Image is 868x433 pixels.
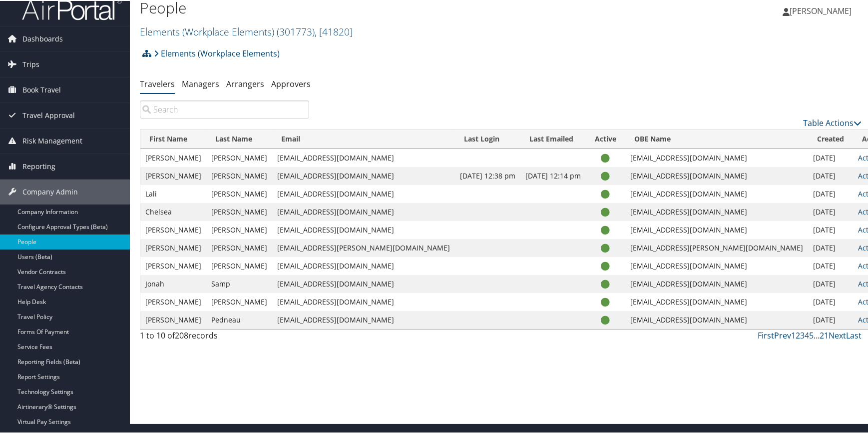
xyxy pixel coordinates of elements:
td: [DATE] 12:38 pm [455,166,520,184]
th: Created: activate to sort column ascending [808,128,853,148]
td: [DATE] [808,148,853,166]
td: [PERSON_NAME] [140,292,206,310]
td: [DATE] [808,310,853,328]
td: Samp [206,274,272,292]
td: [DATE] [808,202,853,220]
td: [EMAIL_ADDRESS][PERSON_NAME][DOMAIN_NAME] [272,238,455,256]
td: [EMAIL_ADDRESS][DOMAIN_NAME] [625,274,808,292]
span: 208 [175,329,188,340]
td: [EMAIL_ADDRESS][DOMAIN_NAME] [625,292,808,310]
a: Elements (Workplace Elements) [140,24,353,37]
td: [DATE] [808,220,853,238]
td: [EMAIL_ADDRESS][DOMAIN_NAME] [625,220,808,238]
a: 5 [809,329,814,340]
a: 1 [791,329,796,340]
a: First [758,329,774,340]
span: Book Travel [22,76,61,101]
td: [PERSON_NAME] [140,238,206,256]
td: [PERSON_NAME] [140,148,206,166]
a: Last [846,329,862,340]
a: 4 [805,329,809,340]
span: [PERSON_NAME] [790,4,852,15]
td: Lali [140,184,206,202]
a: Approvers [271,77,311,88]
td: [EMAIL_ADDRESS][DOMAIN_NAME] [625,310,808,328]
td: [PERSON_NAME] [206,256,272,274]
a: Travelers [140,77,175,88]
td: [PERSON_NAME] [206,220,272,238]
td: [EMAIL_ADDRESS][DOMAIN_NAME] [625,166,808,184]
a: Prev [774,329,791,340]
a: 21 [820,329,829,340]
th: First Name: activate to sort column ascending [140,128,206,148]
td: [DATE] [808,166,853,184]
th: Last Login: activate to sort column ascending [455,128,520,148]
td: [EMAIL_ADDRESS][PERSON_NAME][DOMAIN_NAME] [625,238,808,256]
a: 2 [796,329,800,340]
td: [EMAIL_ADDRESS][DOMAIN_NAME] [272,274,455,292]
span: Travel Approval [22,102,75,127]
span: ( 301773 ) [277,24,315,37]
th: Active: activate to sort column ascending [586,128,625,148]
a: Elements (Workplace Elements) [154,42,280,62]
span: Trips [22,51,39,76]
td: [EMAIL_ADDRESS][DOMAIN_NAME] [272,310,455,328]
td: Chelsea [140,202,206,220]
td: Pedneau [206,310,272,328]
span: Dashboards [22,25,63,50]
a: Next [829,329,846,340]
th: Last Name: activate to sort column ascending [206,128,272,148]
td: [DATE] [808,238,853,256]
td: [EMAIL_ADDRESS][DOMAIN_NAME] [625,148,808,166]
a: 3 [800,329,805,340]
td: [EMAIL_ADDRESS][DOMAIN_NAME] [272,292,455,310]
a: Managers [182,77,219,88]
th: OBE Name: activate to sort column ascending [625,128,808,148]
span: , [ 41820 ] [315,24,353,37]
td: [EMAIL_ADDRESS][DOMAIN_NAME] [272,184,455,202]
span: Reporting [22,153,55,178]
td: [PERSON_NAME] [206,148,272,166]
td: [EMAIL_ADDRESS][DOMAIN_NAME] [272,256,455,274]
td: [EMAIL_ADDRESS][DOMAIN_NAME] [272,202,455,220]
td: [DATE] [808,292,853,310]
td: [EMAIL_ADDRESS][DOMAIN_NAME] [625,184,808,202]
td: [EMAIL_ADDRESS][DOMAIN_NAME] [272,166,455,184]
td: [EMAIL_ADDRESS][DOMAIN_NAME] [272,148,455,166]
td: [PERSON_NAME] [206,166,272,184]
td: [PERSON_NAME] [140,220,206,238]
a: Table Actions [803,116,862,127]
input: Search [140,99,309,117]
td: [PERSON_NAME] [140,166,206,184]
td: [PERSON_NAME] [140,310,206,328]
td: [DATE] [808,274,853,292]
td: [PERSON_NAME] [206,184,272,202]
td: [EMAIL_ADDRESS][DOMAIN_NAME] [272,220,455,238]
td: [PERSON_NAME] [206,292,272,310]
span: Company Admin [22,178,78,203]
th: Email: activate to sort column ascending [272,128,455,148]
td: Jonah [140,274,206,292]
td: [PERSON_NAME] [206,238,272,256]
td: [DATE] 12:14 pm [520,166,586,184]
td: [PERSON_NAME] [206,202,272,220]
td: [EMAIL_ADDRESS][DOMAIN_NAME] [625,256,808,274]
td: [DATE] [808,256,853,274]
td: [PERSON_NAME] [140,256,206,274]
th: Last Emailed: activate to sort column ascending [520,128,586,148]
a: Arrangers [226,77,264,88]
span: … [814,329,820,340]
span: Risk Management [22,127,82,152]
td: [DATE] [808,184,853,202]
td: [EMAIL_ADDRESS][DOMAIN_NAME] [625,202,808,220]
div: 1 to 10 of records [140,328,309,345]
